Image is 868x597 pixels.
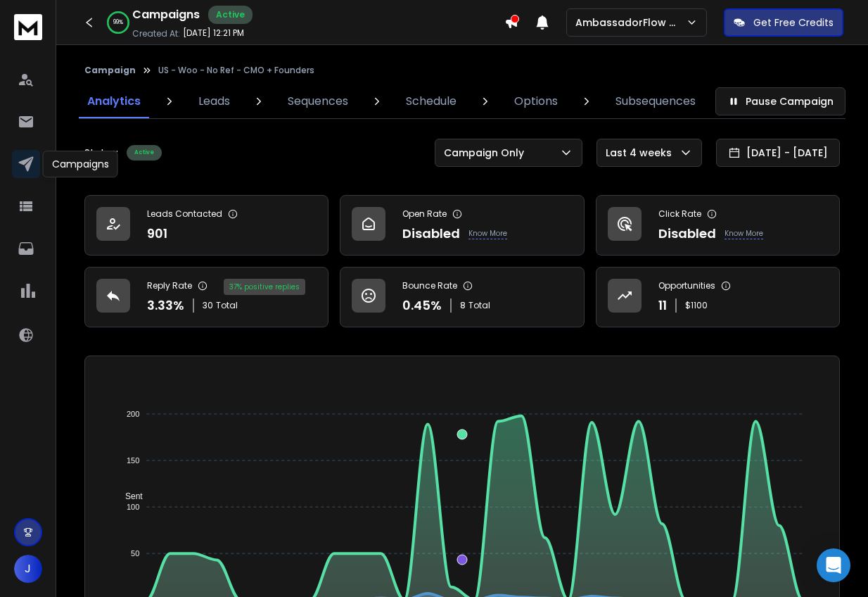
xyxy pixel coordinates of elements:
p: 0.45 % [402,296,442,315]
a: Leads [190,84,238,118]
p: Disabled [402,224,460,244]
button: Campaign [84,65,136,76]
p: Campaign Only [444,146,530,160]
a: Analytics [79,84,149,118]
p: Sequences [288,93,348,110]
a: Open RateDisabledKnow More [340,195,584,256]
p: Created At: [132,28,180,39]
div: 37 % positive replies [224,279,305,295]
p: Reply Rate [147,280,192,291]
span: Total [216,300,238,311]
p: Leads [198,93,230,110]
a: Reply Rate3.33%30Total37% positive replies [84,267,328,327]
img: logo [14,14,42,40]
p: Leads Contacted [147,208,222,220]
p: Bounce Rate [402,280,457,291]
a: Leads Contacted901 [84,195,328,256]
a: Opportunities11$1100 [596,267,840,327]
button: Pause Campaign [715,87,845,115]
p: 11 [658,296,667,315]
a: Options [506,84,566,118]
button: [DATE] - [DATE] [716,139,840,167]
button: J [14,555,42,583]
p: 99 % [113,18,123,27]
a: Subsequences [607,84,704,118]
tspan: 50 [131,549,139,558]
p: Last 4 weeks [606,146,677,160]
p: Opportunities [658,280,715,291]
p: Click Rate [658,208,701,220]
p: 3.33 % [147,296,184,315]
a: Click RateDisabledKnow More [596,195,840,256]
h1: Campaigns [132,6,200,23]
p: Subsequences [615,93,696,110]
span: Sent [115,491,143,501]
button: Get Free Credits [724,8,843,37]
span: 8 [460,300,466,311]
span: Total [468,300,490,311]
p: [DATE] 12:21 PM [183,27,244,39]
div: Campaigns [43,151,118,177]
p: Know More [468,228,507,239]
span: 30 [203,300,213,311]
tspan: 150 [127,456,139,465]
a: Bounce Rate0.45%8Total [340,267,584,327]
p: Open Rate [402,208,447,220]
tspan: 200 [127,410,139,418]
div: Active [127,145,162,161]
p: Analytics [87,93,141,110]
div: Open Intercom Messenger [817,548,850,582]
tspan: 100 [127,503,139,511]
p: Options [514,93,558,110]
div: Active [208,6,253,24]
p: AmbassadorFlow Sales [575,15,686,30]
a: Schedule [397,84,465,118]
p: $ 1100 [685,300,708,311]
p: US - Woo - No Ref - CMO + Founders [158,65,314,76]
a: Sequences [279,84,357,118]
p: Get Free Credits [753,15,834,30]
p: Know More [725,228,763,239]
p: Disabled [658,224,716,244]
p: Status: [84,146,118,160]
p: 901 [147,224,167,244]
p: Schedule [406,93,457,110]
